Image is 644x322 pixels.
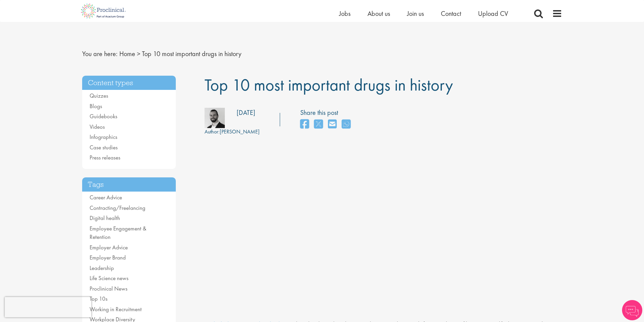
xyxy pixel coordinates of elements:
[90,225,146,241] a: Employee Engagement & Retention
[137,49,140,58] span: >
[90,214,120,222] a: Digital health
[90,133,117,141] a: Infographics
[90,102,102,110] a: Blogs
[300,117,309,132] a: share on facebook
[237,108,255,118] div: [DATE]
[90,264,114,272] a: Leadership
[90,244,128,251] a: Employer Advice
[90,295,108,302] a: Top 10s
[119,49,135,58] a: breadcrumb link
[90,254,126,261] a: Employer Brand
[5,297,91,317] iframe: reCAPTCHA
[142,49,241,58] span: Top 10 most important drugs in history
[82,177,176,192] h3: Tags
[90,92,108,99] a: Quizzes
[478,9,508,18] a: Upload CV
[314,117,323,132] a: share on twitter
[205,155,475,303] iframe: Top 10 most important drugs in history
[205,128,260,136] div: [PERSON_NAME]
[90,144,118,151] a: Case studies
[205,128,220,135] span: Author:
[90,204,145,212] a: Contracting/Freelancing
[342,117,351,132] a: share on whats app
[90,305,142,313] a: Working in Recruitment
[82,49,118,58] span: You are here:
[90,154,120,161] a: Press releases
[441,9,461,18] a: Contact
[339,9,351,18] a: Jobs
[90,194,122,201] a: Career Advice
[407,9,424,18] a: Join us
[300,108,354,118] label: Share this post
[367,9,390,18] a: About us
[82,76,176,90] h3: Content types
[90,285,127,292] a: Proclinical News
[205,108,225,128] img: 76d2c18e-6ce3-4617-eefd-08d5a473185b
[90,274,128,282] a: Life Science news
[205,74,453,96] span: Top 10 most important drugs in history
[328,117,337,132] a: share on email
[90,123,105,130] a: Videos
[622,300,642,320] img: Chatbot
[90,113,117,120] a: Guidebooks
